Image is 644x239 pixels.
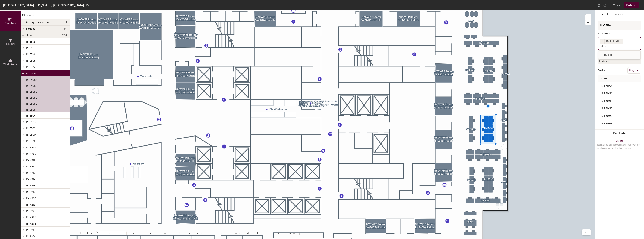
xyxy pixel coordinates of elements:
div: Removes all associated reservation and assignment information [597,143,642,150]
span: 16-E302 [26,127,36,130]
span: 16-E312 [26,40,35,43]
div: Amenities [598,32,641,35]
input: Unnamed desk [599,121,640,126]
span: 16-N219 [26,203,35,206]
input: Unnamed desk [599,91,640,96]
span: 1 [66,21,67,24]
div: Dell Monitor [604,39,623,44]
span: 16-N210 [26,165,36,168]
span: 16-E307 [26,66,35,69]
button: Policies [611,10,625,18]
button: 1 [600,39,604,44]
input: Unnamed desk [599,106,640,111]
span: 16-N204 [26,216,36,219]
span: 16-E304 [26,114,36,117]
button: Duplicate [595,130,644,137]
span: 1 [602,39,603,43]
input: Unnamed desk [599,84,640,89]
span: 16-E310 [26,53,35,56]
button: Publish [624,2,639,8]
img: Redo [603,3,607,7]
div: Desk Type [598,53,641,56]
span: 16-N200 [26,229,36,232]
span: 16-N212 [26,171,35,175]
div: [GEOGRAPHIC_DATA], [US_STATE], [GEOGRAPHIC_DATA], 16 [3,3,89,7]
span: 16-E300 [26,133,36,136]
p: 16-E306A [26,77,37,81]
span: Directory [4,22,16,25]
span: Add spaces to map [26,21,51,24]
span: 16-N214 [26,178,35,181]
span: 16-N209 [26,152,36,155]
button: Details [598,10,611,18]
span: 16-N206 [26,222,36,225]
span: Work Areas [3,63,17,66]
input: Unnamed desk [599,113,640,119]
h1: Directory [21,13,70,19]
img: Undo [597,3,601,7]
input: Unnamed desk [599,98,640,104]
button: Close [613,2,620,8]
span: 268 [62,34,67,37]
span: 16-N220 [26,197,36,200]
span: Desks [26,34,33,37]
span: 16-N216 [26,184,35,187]
div: High-bar [598,52,640,58]
span: 16-E301 [26,140,35,143]
span: 34 [63,27,67,30]
span: Spaces [26,27,35,30]
p: 16-E306D [26,95,37,99]
p: 16-E306F [26,107,37,111]
p: 16-E306E [26,101,37,105]
span: 16-S404 [26,235,36,238]
span: 16-N221 [26,209,35,213]
span: Name [599,75,610,82]
div: Desks [598,69,605,72]
span: 16-N208 [26,146,36,149]
span: 16-E306 [26,72,36,75]
span: 16-E311 [26,47,34,50]
p: 16-E306C [26,89,37,93]
p: 16-E306B [26,83,37,87]
span: 16-N211 [26,159,35,162]
button: DeleteRemoves all associated reservation and assignment information [595,137,644,154]
button: Help [582,229,591,235]
button: Hoteled [598,58,641,64]
span: 16-E308 [26,59,36,62]
span: 16-E303 [26,121,36,124]
button: Ungroup [627,67,641,74]
span: 16-N217 [26,190,35,194]
span: Layout [6,42,15,45]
